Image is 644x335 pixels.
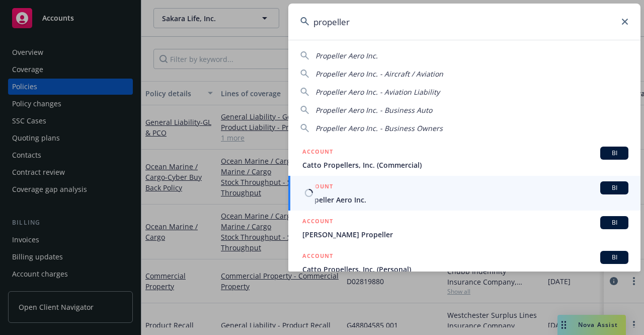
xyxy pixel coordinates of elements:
[302,251,333,263] h5: ACCOUNT
[302,229,628,240] span: [PERSON_NAME] Propeller
[604,183,624,192] span: BI
[288,4,640,40] input: Search...
[302,194,628,205] span: Propeller Aero Inc.
[604,253,624,262] span: BI
[315,87,440,97] span: Propeller Aero Inc. - Aviation Liability
[288,245,640,280] a: ACCOUNTBICatto Propellers, Inc. (Personal)
[315,105,432,115] span: Propeller Aero Inc. - Business Auto
[302,264,628,275] span: Catto Propellers, Inc. (Personal)
[288,211,640,245] a: ACCOUNTBI[PERSON_NAME] Propeller
[604,218,624,227] span: BI
[288,141,640,176] a: ACCOUNTBICatto Propellers, Inc. (Commercial)
[302,181,333,193] h5: ACCOUNT
[302,160,628,170] span: Catto Propellers, Inc. (Commercial)
[315,51,378,60] span: Propeller Aero Inc.
[604,149,624,158] span: BI
[288,176,640,211] a: ACCOUNTBIPropeller Aero Inc.
[302,147,333,159] h5: ACCOUNT
[315,69,443,79] span: Propeller Aero Inc. - Aircraft / Aviation
[302,216,333,228] h5: ACCOUNT
[315,123,443,133] span: Propeller Aero Inc. - Business Owners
